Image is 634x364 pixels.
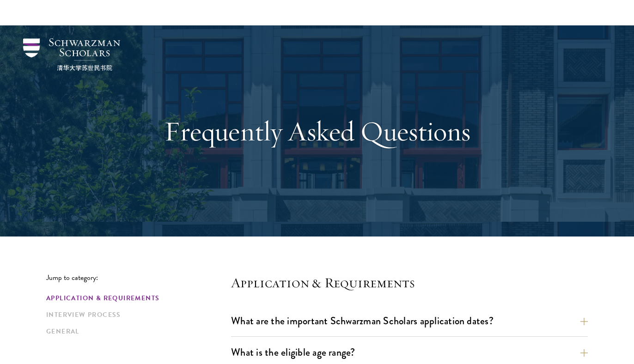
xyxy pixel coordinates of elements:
[46,327,226,336] a: General
[231,310,588,331] button: What are the important Schwarzman Scholars application dates?
[23,38,120,71] img: Schwarzman Scholars
[231,342,588,363] button: What is the eligible age range?
[46,273,231,282] p: Jump to category:
[231,273,588,292] h4: Application & Requirements
[158,115,476,148] h1: Frequently Asked Questions
[46,293,226,303] a: Application & Requirements
[46,310,226,320] a: Interview Process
